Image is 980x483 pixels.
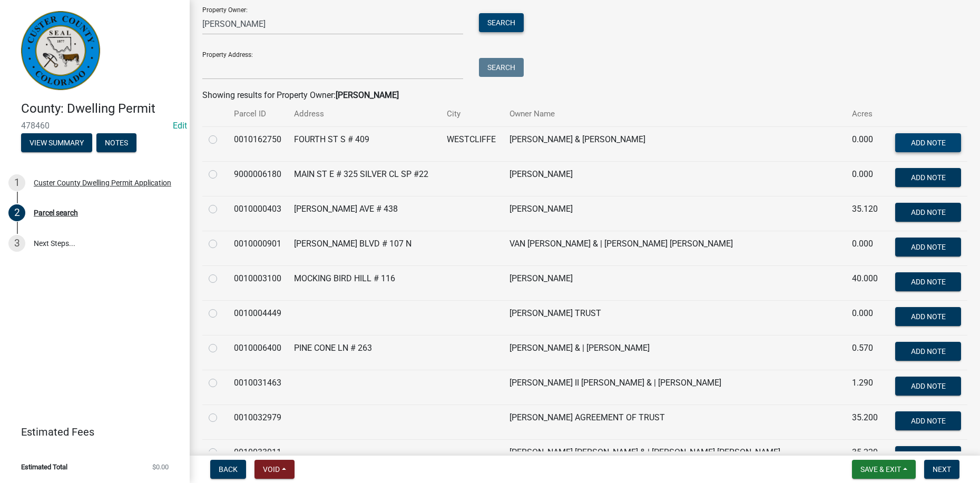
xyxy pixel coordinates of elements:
[846,231,889,265] td: 0.000
[846,265,889,300] td: 40.000
[34,209,78,216] div: Parcel search
[21,101,181,116] h4: County: Dwelling Permit
[173,121,187,131] wm-modal-confirm: Edit Application Number
[228,102,288,126] th: Parcel ID
[288,102,440,126] th: Address
[202,89,967,102] div: Showing results for Property Owner:
[910,451,945,459] span: Add Note
[228,161,288,196] td: 9000006180
[503,231,846,265] td: VAN [PERSON_NAME] & | [PERSON_NAME] [PERSON_NAME]
[895,377,961,396] button: Add Note
[288,126,440,161] td: FOURTH ST S # 409
[503,335,846,370] td: [PERSON_NAME] & | [PERSON_NAME]
[21,11,100,90] img: Custer County, Colorado
[288,231,440,265] td: [PERSON_NAME] BLVD # 107 N
[910,277,945,285] span: Add Note
[8,204,25,221] div: 2
[96,139,136,147] wm-modal-confirm: Notes
[895,238,961,257] button: Add Note
[910,312,945,320] span: Add Note
[895,272,961,291] button: Add Note
[21,464,67,470] span: Estimated Total
[895,411,961,430] button: Add Note
[503,126,846,161] td: [PERSON_NAME] & [PERSON_NAME]
[254,460,295,479] button: Void
[34,179,171,186] div: Custer County Dwelling Permit Application
[860,465,901,474] span: Save & Exit
[173,121,187,131] a: Edit
[152,464,169,470] span: $0.00
[933,465,951,474] span: Next
[924,460,959,479] button: Next
[440,126,503,161] td: WESTCLIFFE
[846,196,889,231] td: 35.120
[846,102,889,126] th: Acres
[503,300,846,335] td: [PERSON_NAME] TRUST
[895,168,961,187] button: Add Note
[910,138,945,146] span: Add Note
[846,300,889,335] td: 0.000
[228,231,288,265] td: 0010000901
[479,13,524,32] button: Search
[503,161,846,196] td: [PERSON_NAME]
[910,347,945,355] span: Add Note
[228,196,288,231] td: 0010000403
[846,126,889,161] td: 0.000
[228,126,288,161] td: 0010162750
[228,439,288,474] td: 0010033011
[21,121,169,131] span: 478460
[228,405,288,439] td: 0010032979
[8,174,25,191] div: 1
[910,381,945,390] span: Add Note
[228,265,288,300] td: 0010003100
[228,335,288,370] td: 0010006400
[210,460,246,479] button: Back
[910,242,945,251] span: Add Note
[846,335,889,370] td: 0.570
[228,370,288,405] td: 0010031463
[846,405,889,439] td: 35.200
[895,307,961,326] button: Add Note
[846,439,889,474] td: 35.220
[21,133,92,152] button: View Summary
[503,405,846,439] td: [PERSON_NAME] AGREEMENT OF TRUST
[895,203,961,222] button: Add Note
[8,235,25,252] div: 3
[288,265,440,300] td: MOCKING BIRD HILL # 116
[219,465,238,474] span: Back
[21,139,92,147] wm-modal-confirm: Summary
[503,196,846,231] td: [PERSON_NAME]
[895,342,961,361] button: Add Note
[910,173,945,181] span: Add Note
[895,133,961,152] button: Add Note
[288,161,440,196] td: MAIN ST E # 325 SILVER CL SP #22
[479,58,524,77] button: Search
[846,161,889,196] td: 0.000
[846,370,889,405] td: 1.290
[288,196,440,231] td: [PERSON_NAME] AVE # 438
[263,465,280,474] span: Void
[503,439,846,474] td: [PERSON_NAME] [PERSON_NAME] & | [PERSON_NAME] [PERSON_NAME]
[503,102,846,126] th: Owner Name
[288,335,440,370] td: PINE CONE LN # 263
[8,421,173,442] a: Estimated Fees
[852,460,916,479] button: Save & Exit
[503,265,846,300] td: [PERSON_NAME]
[910,416,945,425] span: Add Note
[96,133,136,152] button: Notes
[910,208,945,216] span: Add Note
[440,102,503,126] th: City
[895,446,961,465] button: Add Note
[336,90,399,100] strong: [PERSON_NAME]
[503,370,846,405] td: [PERSON_NAME] II [PERSON_NAME] & | [PERSON_NAME]
[228,300,288,335] td: 0010004449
